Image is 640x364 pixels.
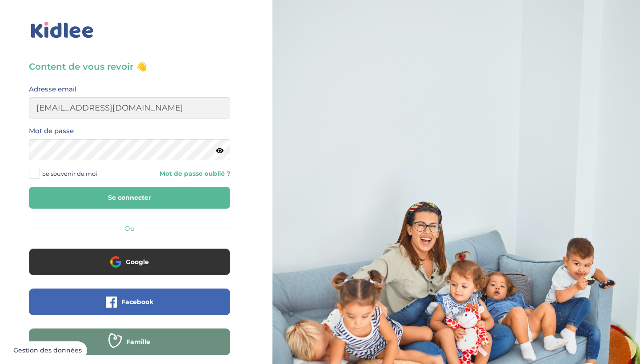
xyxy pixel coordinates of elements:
[126,257,149,266] span: Google
[29,97,230,119] input: Email
[29,328,230,355] button: Famille
[29,289,230,315] button: Facebook
[13,347,82,355] span: Gestion des données
[8,341,87,360] button: Gestion des données
[106,297,117,308] img: facebook.png
[29,187,230,209] button: Se connecter
[29,83,76,95] label: Adresse email
[29,249,230,275] button: Google
[29,304,230,312] a: Facebook
[29,125,74,137] label: Mot de passe
[136,170,230,178] a: Mot de passe oublié ?
[29,60,230,73] h3: Content de vous revoir 👋
[42,168,97,179] span: Se souvenir de moi
[110,256,121,267] img: google.png
[29,20,96,40] img: logo_kidlee_bleu
[124,224,135,233] span: Ou
[121,297,153,306] span: Facebook
[29,264,230,272] a: Google
[29,344,230,352] a: Famille
[126,337,150,346] span: Famille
